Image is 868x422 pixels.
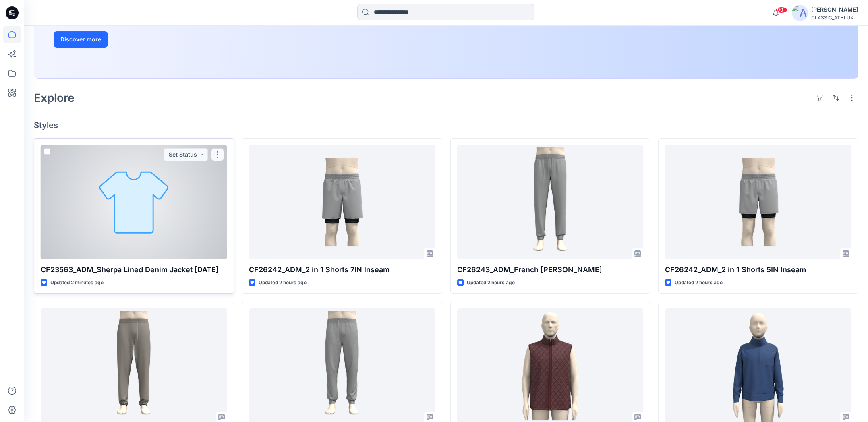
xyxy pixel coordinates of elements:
[41,145,227,259] a: CF23563_ADM_Sherpa Lined Denim Jacket 06NOV23
[665,264,851,275] p: CF26242_ADM_2 in 1 Shorts 5IN Inseam
[34,120,858,130] h4: Styles
[54,31,235,48] a: Discover more
[259,279,307,287] p: Updated 2 hours ago
[41,264,227,275] p: CF23563_ADM_Sherpa Lined Denim Jacket [DATE]
[457,264,644,275] p: CF26243_ADM_French [PERSON_NAME]
[811,5,858,14] div: [PERSON_NAME]
[675,279,723,287] p: Updated 2 hours ago
[467,279,515,287] p: Updated 2 hours ago
[34,91,75,104] h2: Explore
[792,5,808,21] img: avatar
[665,145,851,259] a: CF26242_ADM_2 in 1 Shorts 5IN Inseam
[249,145,435,259] a: CF26242_ADM_2 in 1 Shorts 7IN Inseam
[457,145,644,259] a: CF26243_ADM_French Terry Jogger
[249,264,435,275] p: CF26242_ADM_2 in 1 Shorts 7IN Inseam
[50,279,104,287] p: Updated 2 minutes ago
[775,7,787,13] span: 99+
[54,31,108,48] button: Discover more
[811,14,858,21] div: CLASSIC_ATHLUX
